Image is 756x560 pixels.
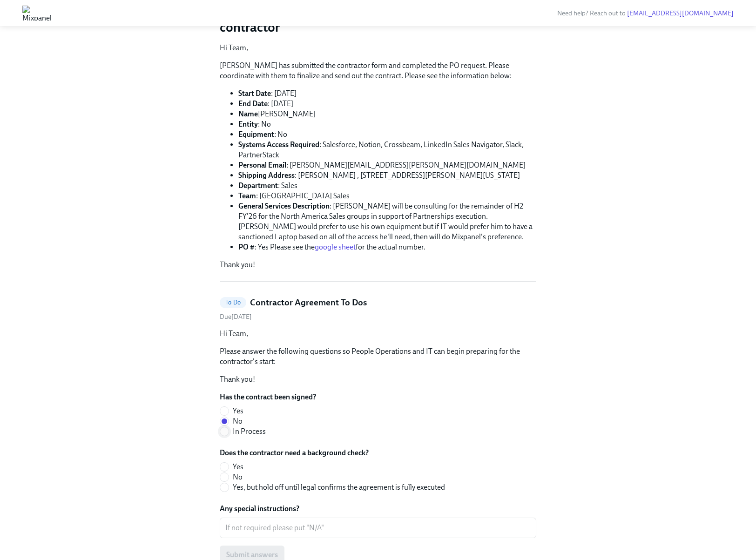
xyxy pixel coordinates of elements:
[238,120,258,128] strong: Entity
[238,89,271,98] strong: Start Date
[233,426,266,437] span: In Process
[238,129,536,140] li: : No
[627,9,734,17] a: [EMAIL_ADDRESS][DOMAIN_NAME]
[238,140,536,160] li: : Salesforce, Notion, Crossbeam, LinkedIn Sales Navigator, Slack, PartnerStack
[238,109,536,119] li: [PERSON_NAME]
[220,260,536,270] p: Thank you!
[22,6,52,20] img: Mixpanel
[220,297,536,321] a: To DoContractor Agreement To DosDue[DATE]
[238,191,256,200] strong: Team
[250,297,367,309] h5: Contractor Agreement To Dos
[238,130,274,139] strong: Equipment
[238,201,536,242] li: : [PERSON_NAME] will be consulting for the remainder of H2 FY'26 for the North America Sales grou...
[238,243,255,251] strong: PO #
[238,161,286,169] strong: Personal Email
[233,406,243,416] span: Yes
[238,99,536,109] li: : [DATE]
[238,191,536,201] li: : [GEOGRAPHIC_DATA] Sales
[233,462,243,472] span: Yes
[220,313,252,321] span: Monday, September 22nd 2025, 9:00 am
[238,99,268,108] strong: End Date
[238,202,330,210] strong: General Services Description
[233,482,445,493] span: Yes, but hold off until legal confirms the agreement is fully executed
[220,61,536,81] p: [PERSON_NAME] has submitted the contractor form and completed the PO request. Please coordinate w...
[238,181,536,191] li: : Sales
[238,88,536,99] li: : [DATE]
[220,299,246,306] span: To Do
[220,392,316,402] label: Has the contract been signed?
[238,242,536,252] li: : Yes Please see the for the actual number.
[220,374,536,385] p: Thank you!
[220,504,536,514] label: Any special instructions?
[238,119,536,129] li: : No
[233,416,243,426] span: No
[220,329,536,339] p: Hi Team,
[238,171,295,180] strong: Shipping Address
[557,9,734,17] span: Need help? Reach out to
[238,170,536,181] li: : [PERSON_NAME] , [STREET_ADDRESS][PERSON_NAME][US_STATE]
[238,140,319,149] strong: Systems Access Required
[315,243,356,251] a: google sheet
[220,448,452,458] label: Does the contractor need a background check?
[220,43,536,53] p: Hi Team,
[238,109,258,118] strong: Name
[238,181,278,190] strong: Department
[233,472,243,482] span: No
[220,346,536,367] p: Please answer the following questions so People Operations and IT can begin preparing for the con...
[238,160,536,170] li: : [PERSON_NAME][EMAIL_ADDRESS][PERSON_NAME][DOMAIN_NAME]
